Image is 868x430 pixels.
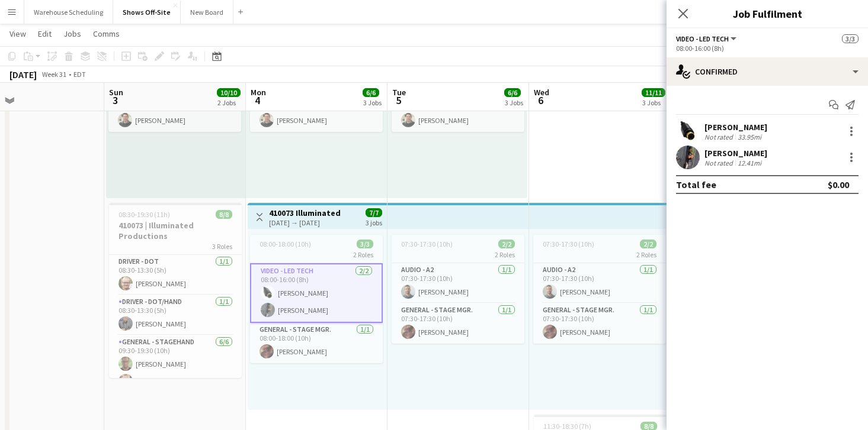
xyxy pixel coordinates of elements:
span: 2/2 [640,240,656,248]
h3: 410073 Illuminated [269,208,341,218]
div: 3 Jobs [505,98,523,107]
app-job-card: 07:30-17:30 (10h)2/22 RolesAudio - A21/107:30-17:30 (10h)[PERSON_NAME]General - Stage Mgr.1/107:3... [533,235,666,344]
span: 6 [532,93,549,107]
span: 3/3 [842,34,859,43]
a: Comms [88,26,124,41]
app-job-card: 08:00-18:00 (10h)3/32 RolesVideo - LED Tech2/208:00-16:00 (8h)[PERSON_NAME][PERSON_NAME]General -... [250,235,383,363]
span: 08:00-18:00 (10h) [260,240,311,248]
span: Sun [109,87,123,98]
span: 7/7 [366,208,382,217]
app-card-role: Audio - A21/107:30-17:30 (10h)[PERSON_NAME] [533,263,666,303]
button: Warehouse Scheduling [24,1,113,24]
div: $0.00 [828,179,849,190]
app-card-role: Driver - DOT1/108:30-13:30 (5h)[PERSON_NAME] [109,255,242,295]
span: 5 [390,93,406,107]
div: EDT [73,70,86,79]
app-card-role: Driver - DOT/Hand1/108:30-13:30 (5h)[PERSON_NAME] [109,295,242,335]
span: 8/8 [216,210,232,219]
span: 2 Roles [353,250,373,259]
app-card-role: General - Stage Mgr.1/108:00-18:00 (10h)[PERSON_NAME] [250,323,383,363]
span: Mon [251,87,266,98]
span: 11/11 [642,88,665,97]
div: 3 Jobs [363,98,382,107]
span: 07:30-17:30 (10h) [401,240,453,248]
div: 2 Jobs [217,98,240,107]
app-job-card: 07:30-17:30 (10h)2/22 RolesAudio - A21/107:30-17:30 (10h)[PERSON_NAME]General - Stage Mgr.1/107:3... [392,235,524,344]
a: Jobs [59,26,86,41]
span: 10/10 [217,88,241,97]
div: [PERSON_NAME] [704,148,767,159]
a: Edit [33,26,56,41]
span: 3/3 [357,240,373,248]
span: 6/6 [363,88,379,97]
span: Jobs [63,28,81,39]
button: Shows Off-Site [113,1,181,24]
div: 12.41mi [735,159,764,167]
span: 2 Roles [495,250,515,259]
span: 2 Roles [636,250,656,259]
div: 3 Jobs [642,98,665,107]
div: [PERSON_NAME] [704,122,767,132]
a: View [5,26,31,41]
app-job-card: 08:30-19:30 (11h)8/8410073 | Illuminated Productions3 RolesDriver - DOT1/108:30-13:30 (5h)[PERSON... [109,203,242,378]
app-card-role: General - Project Mgr.1/108:00-18:00 (10h)[PERSON_NAME] [392,92,524,132]
app-card-role: General - Project Mgr.1/108:00-18:00 (10h)[PERSON_NAME] [108,92,241,132]
div: [DATE] → [DATE] [269,218,341,227]
span: Edit [38,28,52,39]
app-card-role: General - Stage Mgr.1/107:30-17:30 (10h)[PERSON_NAME] [392,303,524,344]
div: 08:00-16:00 (8h) [676,44,859,53]
app-card-role: General - Stage Mgr.1/107:30-17:30 (10h)[PERSON_NAME] [533,303,666,344]
div: Confirmed [667,57,868,86]
span: Comms [93,28,120,39]
div: [DATE] [9,69,37,80]
span: Wed [534,87,549,98]
h3: Job Fulfilment [667,6,868,21]
span: Tue [392,87,406,98]
span: 6/6 [504,88,521,97]
span: 4 [249,93,266,107]
span: 3 [107,93,123,107]
app-card-role: Video - LED Tech2/208:00-16:00 (8h)[PERSON_NAME][PERSON_NAME] [250,263,383,323]
span: View [9,28,26,39]
span: 08:30-19:30 (11h) [118,210,170,219]
div: Not rated [704,132,735,141]
span: 07:30-17:30 (10h) [543,240,594,248]
app-card-role: General - Project Mgr.1/108:00-18:00 (10h)[PERSON_NAME] [250,92,383,132]
button: New Board [181,1,233,24]
div: 3 jobs [366,217,382,227]
div: Total fee [676,179,716,190]
div: Not rated [704,159,735,167]
h3: 410073 | Illuminated Productions [109,220,242,241]
button: Video - LED Tech [676,34,738,43]
span: Video - LED Tech [676,34,729,43]
app-card-role: Audio - A21/107:30-17:30 (10h)[PERSON_NAME] [392,263,524,303]
span: 3 Roles [212,242,232,251]
div: 33.95mi [735,132,764,141]
span: Week 31 [39,70,69,79]
span: 2/2 [498,240,515,248]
